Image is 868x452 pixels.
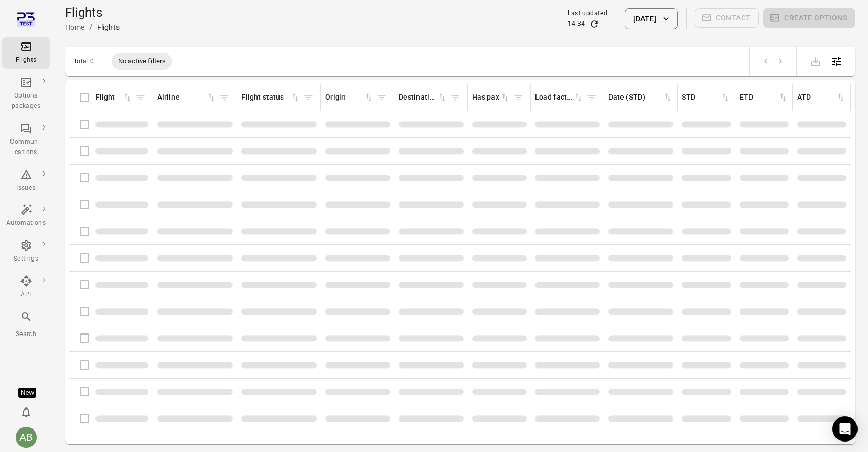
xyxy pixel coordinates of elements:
[12,423,41,452] button: Aslaug Bjarnadottir
[2,272,50,303] a: API
[374,90,390,105] span: Filter by origin
[6,329,46,340] div: Search
[6,289,46,300] div: API
[589,19,599,29] button: Refresh data
[133,90,148,105] span: Filter by flight
[325,92,374,103] div: Sort by origin in ascending order
[584,90,599,105] span: Filter by load factor
[65,4,120,21] h1: Flights
[805,56,826,66] span: Please make a selection to export
[567,8,607,19] div: Last updated
[112,56,173,67] span: No active filters
[301,90,316,105] span: Filter by flight status
[6,183,46,193] div: Issues
[608,92,673,103] div: Sort by date (STD) in ascending order
[65,23,85,31] a: Home
[157,92,217,103] div: Sort by airline in ascending order
[758,55,788,68] nav: pagination navigation
[2,165,50,197] a: Issues
[797,92,846,103] div: Sort by ATD in ascending order
[472,92,510,103] div: Sort by has pax in ascending order
[16,427,37,448] div: AB
[65,21,120,34] nav: Breadcrumbs
[18,388,36,398] div: Tooltip anchor
[535,92,584,103] div: Sort by load factor in ascending order
[695,8,759,29] span: Please make a selection to create communications
[682,92,731,103] div: Sort by STD in ascending order
[447,90,463,105] span: Filter by destination
[241,92,301,103] div: Sort by flight status in ascending order
[73,58,94,65] div: Total 0
[763,8,855,29] span: Please make a selection to create an option package
[2,236,50,267] a: Settings
[6,55,46,66] div: Flights
[95,92,133,103] div: Sort by flight in ascending order
[2,200,50,232] a: Automations
[16,402,37,423] button: Notifications
[6,91,46,112] div: Options packages
[2,119,50,161] a: Communi-cations
[89,21,93,34] li: /
[6,218,46,229] div: Automations
[510,90,526,105] span: Filter by has pax
[2,73,50,115] a: Options packages
[740,92,788,103] div: Sort by ETD in ascending order
[567,19,585,29] div: 14:34
[2,37,50,69] a: Flights
[625,8,677,29] button: [DATE]
[97,22,120,33] div: Flights
[6,254,46,264] div: Settings
[217,90,232,105] span: Filter by airline
[2,307,50,342] button: Search
[826,51,847,72] button: Open table configuration
[832,416,858,442] div: Open Intercom Messenger
[399,92,447,103] div: Sort by destination in ascending order
[6,137,46,158] div: Communi-cations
